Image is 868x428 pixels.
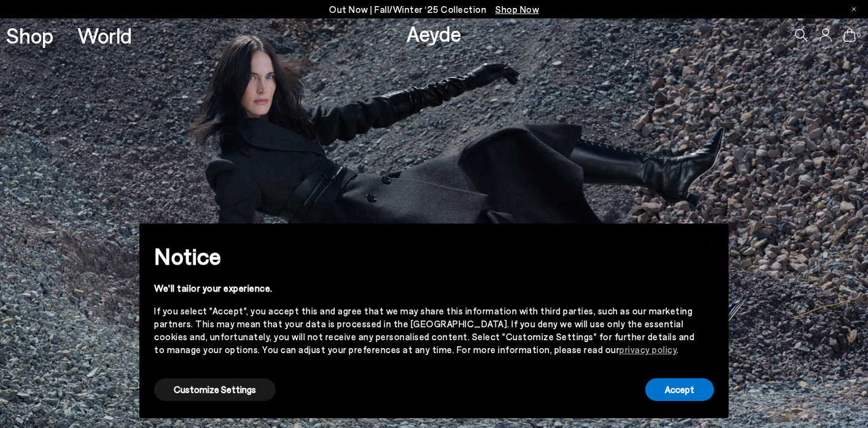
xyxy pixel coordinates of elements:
[77,25,132,46] a: World
[154,282,694,295] div: We'll tailor your experience.
[619,344,676,355] a: privacy policy
[694,227,724,257] button: Close this notice
[6,25,53,46] a: Shop
[329,2,539,17] p: Out Now | Fall/Winter ‘25 Collection
[645,378,714,401] button: Accept
[495,4,539,15] span: Navigate to /collections/new-in
[406,20,462,46] a: Aeyde
[856,32,862,39] span: 0
[705,233,713,251] span: ×
[154,240,694,272] h2: Notice
[154,378,276,401] button: Customize Settings
[843,28,856,42] a: 0
[154,305,694,356] div: If you select "Accept", you accept this and agree that we may share this information with third p...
